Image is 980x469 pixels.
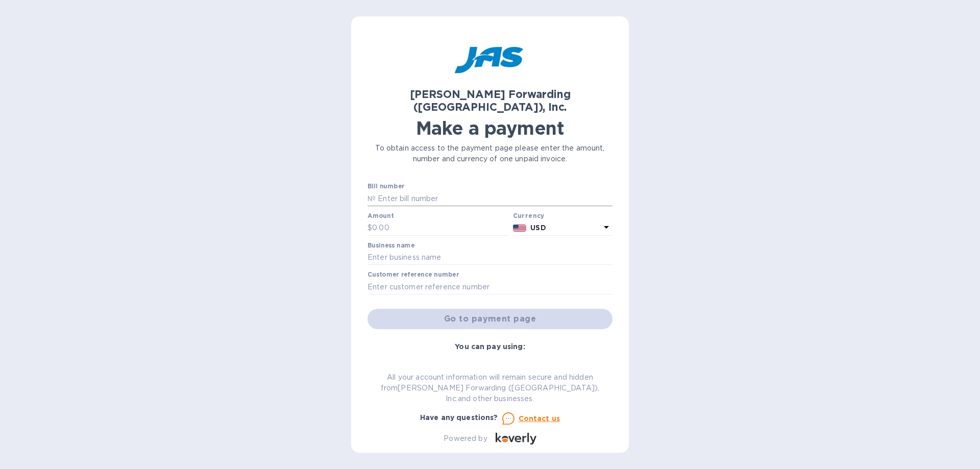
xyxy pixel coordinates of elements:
input: Enter bill number [376,191,612,206]
input: Enter business name [367,250,612,265]
label: Bill number [367,184,404,190]
b: You can pay using: [455,342,525,351]
h1: Make a payment [367,117,612,139]
u: Contact us [519,414,560,423]
p: All your account information will remain secure and hidden from [PERSON_NAME] Forwarding ([GEOGRA... [367,372,612,404]
p: To obtain access to the payment page please enter the amount, number and currency of one unpaid i... [367,143,612,164]
label: Amount [367,213,394,219]
p: $ [367,223,372,233]
b: Have any questions? [420,413,498,422]
p: № [367,193,376,204]
b: Currency [513,212,545,219]
label: Business name [367,242,414,249]
p: Powered by [444,433,487,444]
b: [PERSON_NAME] Forwarding ([GEOGRAPHIC_DATA]), Inc. [410,88,571,113]
b: USD [530,224,546,232]
label: Customer reference number [367,272,459,278]
input: 0.00 [372,220,509,236]
input: Enter customer reference number [367,279,612,294]
img: USD [513,225,527,232]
